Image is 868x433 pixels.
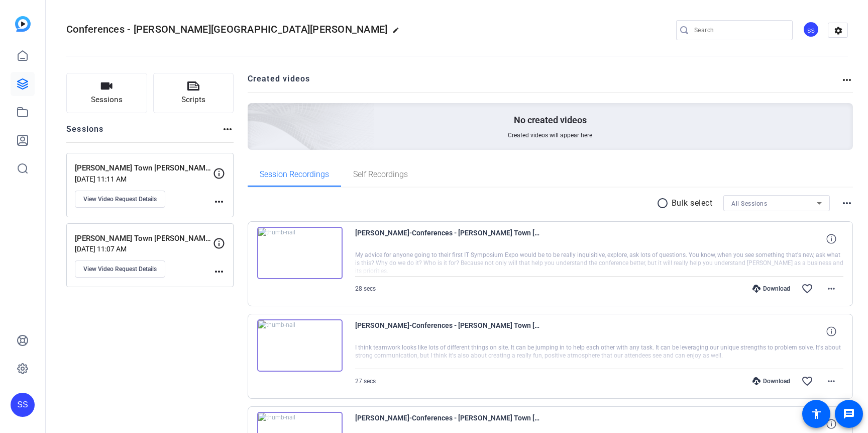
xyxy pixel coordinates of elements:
p: No created videos [514,114,587,126]
span: 27 secs [355,378,376,385]
mat-icon: settings [828,23,848,38]
p: [DATE] 11:11 AM [75,175,213,183]
p: [DATE] 11:07 AM [75,245,213,253]
span: View Video Request Details [83,195,157,203]
mat-icon: radio_button_unchecked [657,197,672,209]
h2: Created videos [248,73,841,93]
h2: Sessions [66,123,104,142]
mat-icon: more_horiz [213,266,225,278]
button: Sessions [66,73,147,113]
span: Sessions [91,94,123,106]
div: Download [747,285,795,293]
span: Session Recordings [260,170,329,179]
span: [PERSON_NAME]-Conferences - [PERSON_NAME] Town [PERSON_NAME]-[PERSON_NAME][GEOGRAPHIC_DATA][PERSO... [355,319,541,343]
ngx-avatar: Steven Scheele [803,21,820,39]
img: Creted videos background [135,4,375,222]
span: Created videos will appear here [508,131,592,139]
button: View Video Request Details [75,191,165,208]
p: Bulk select [672,197,713,209]
mat-icon: more_horiz [213,196,225,208]
button: Scripts [153,73,234,113]
mat-icon: more_horiz [825,283,837,295]
span: View Video Request Details [83,265,157,273]
mat-icon: edit [392,27,404,39]
div: Download [747,377,795,385]
button: View Video Request Details [75,261,165,278]
input: Search [694,24,785,36]
p: [PERSON_NAME] Town [PERSON_NAME] - Tenured [75,162,213,174]
span: 28 secs [355,285,376,292]
img: blue-gradient.svg [15,16,31,32]
span: Conferences - [PERSON_NAME][GEOGRAPHIC_DATA][PERSON_NAME] [66,23,387,35]
mat-icon: more_horiz [841,74,853,86]
mat-icon: more_horiz [841,197,853,209]
div: SS [11,393,35,417]
mat-icon: favorite_border [801,375,813,387]
mat-icon: message [843,408,855,420]
mat-icon: more_horiz [222,123,234,135]
div: SS [803,21,819,38]
p: [PERSON_NAME] Town [PERSON_NAME] - Newbies [75,233,213,244]
span: All Sessions [731,200,767,207]
mat-icon: accessibility [810,408,822,420]
mat-icon: favorite_border [801,283,813,295]
img: thumb-nail [257,227,343,279]
span: Scripts [181,94,205,106]
span: Self Recordings [353,170,408,179]
img: thumb-nail [257,319,343,372]
span: [PERSON_NAME]-Conferences - [PERSON_NAME] Town [PERSON_NAME]-[PERSON_NAME][GEOGRAPHIC_DATA][PERSO... [355,227,541,251]
mat-icon: more_horiz [825,375,837,387]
